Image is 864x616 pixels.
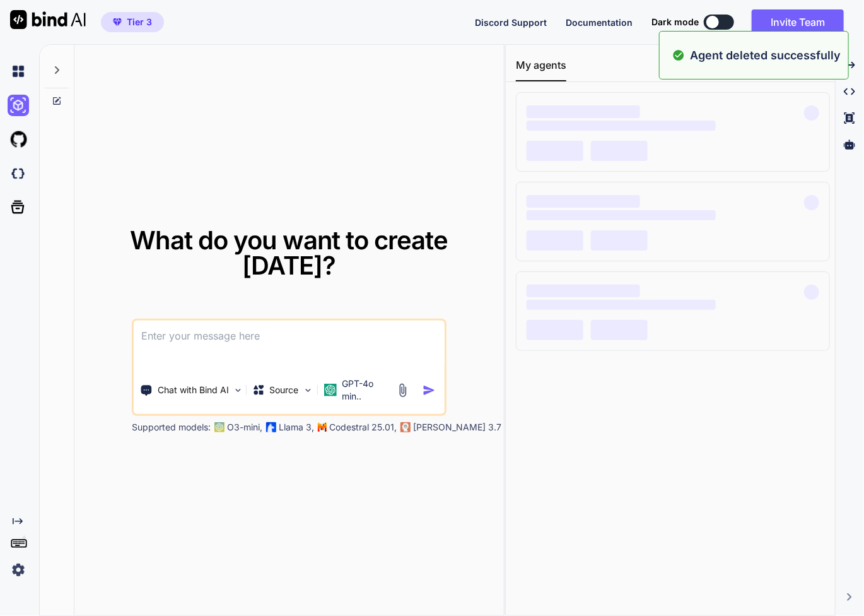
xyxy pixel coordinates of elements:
[413,421,535,434] p: [PERSON_NAME] 3.7 Sonnet,
[233,385,243,396] img: Pick Tools
[804,105,819,121] span: ‌
[279,421,314,434] p: Llama 3,
[527,210,716,220] span: ‌
[804,285,819,300] span: ‌
[566,16,633,29] button: Documentation
[270,384,299,396] p: Source
[318,423,327,432] img: Mistral-AI
[329,421,397,434] p: Codestral 25.01,
[591,141,648,161] span: ‌
[342,377,390,403] p: GPT-4o min..
[395,383,410,398] img: attachment
[266,422,276,432] img: Llama2
[651,16,699,28] span: Dark mode
[158,384,229,396] p: Chat with Bind AI
[8,61,29,82] img: chat
[132,421,211,434] p: Supported models:
[527,121,716,131] span: ‌
[8,95,29,116] img: ai-studio
[8,129,29,150] img: githubLight
[475,17,547,28] span: Discord Support
[400,422,411,432] img: claude
[527,105,640,118] span: ‌
[527,195,640,208] span: ‌
[227,421,262,434] p: O3-mini,
[8,163,29,184] img: darkCloudIdeIcon
[130,225,448,281] span: What do you want to create [DATE]?
[113,18,122,26] img: premium
[591,320,648,340] span: ‌
[8,559,29,581] img: settings
[127,16,152,28] span: Tier 3
[214,422,225,432] img: GPT-4
[527,230,583,251] span: ‌
[303,385,313,396] img: Pick Models
[527,320,583,340] span: ‌
[516,57,566,81] button: My agents
[591,230,648,251] span: ‌
[752,9,844,35] button: Invite Team
[527,141,583,161] span: ‌
[690,47,841,64] p: Agent deleted successfully
[527,300,716,310] span: ‌
[804,195,819,210] span: ‌
[101,12,164,32] button: premiumTier 3
[423,384,436,397] img: icon
[324,384,337,396] img: GPT-4o mini
[475,16,547,29] button: Discord Support
[527,285,640,297] span: ‌
[566,17,633,28] span: Documentation
[672,47,685,64] img: alert
[10,10,86,29] img: Bind AI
